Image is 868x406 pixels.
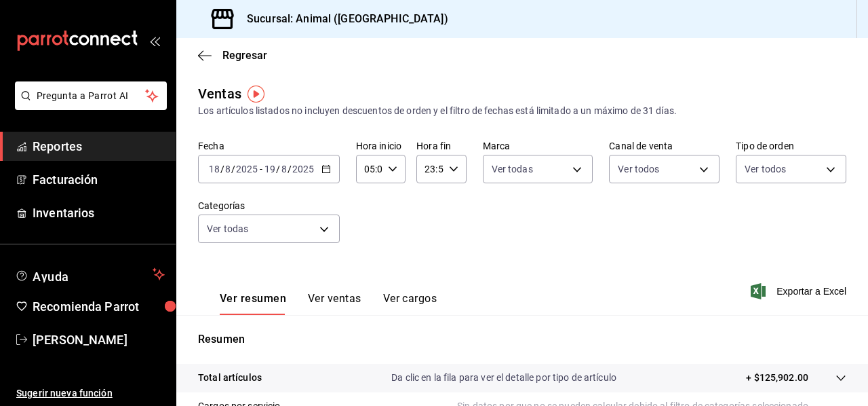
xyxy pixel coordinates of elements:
[207,222,248,236] span: Ver todas
[260,164,262,174] span: -
[33,266,147,282] span: Ayuda
[220,292,286,315] button: Ver resumen
[753,283,846,299] button: Exportar a Excel
[220,292,437,315] div: navigation tabs
[736,141,846,151] label: Tipo de orden
[746,371,808,385] p: + $125,902.00
[416,141,466,151] label: Hora fin
[220,164,224,174] span: /
[198,141,340,151] label: Fecha
[292,164,315,174] input: ----
[198,49,267,62] button: Regresar
[383,292,437,315] button: Ver cargos
[391,371,616,385] p: Da clic en la fila para ver el detalle por tipo de artículo
[745,162,786,176] span: Ver todos
[33,297,165,316] span: Recomienda Parrot
[198,201,340,210] label: Categorías
[33,204,165,222] span: Inventarios
[248,86,264,103] img: Tooltip marker
[231,164,235,174] span: /
[281,164,288,174] input: --
[224,164,231,174] input: --
[33,137,165,155] span: Reportes
[308,292,361,315] button: Ver ventas
[33,331,165,349] span: [PERSON_NAME]
[208,164,220,174] input: --
[33,170,165,189] span: Facturación
[492,162,533,176] span: Ver todas
[276,164,280,174] span: /
[609,141,719,151] label: Canal de venta
[198,104,846,118] div: Los artículos listados no incluyen descuentos de orden y el filtro de fechas está limitado a un m...
[236,11,448,27] h3: Sucursal: Animal ([GEOGRAPHIC_DATA])
[37,89,146,103] span: Pregunta a Parrot AI
[15,81,167,110] button: Pregunta a Parrot AI
[483,141,593,151] label: Marca
[9,98,167,113] a: Pregunta a Parrot AI
[356,141,406,151] label: Hora inicio
[235,164,258,174] input: ----
[288,164,292,174] span: /
[198,331,846,348] p: Resumen
[149,35,160,46] button: open_drawer_menu
[198,84,241,104] div: Ventas
[16,386,165,401] span: Sugerir nueva función
[222,49,267,62] span: Regresar
[618,162,659,176] span: Ver todos
[198,371,262,385] p: Total artículos
[264,164,276,174] input: --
